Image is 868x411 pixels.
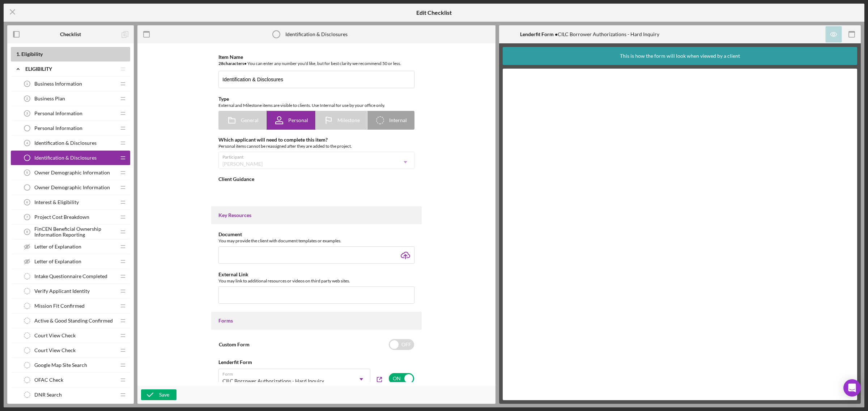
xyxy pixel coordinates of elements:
span: 1 . [16,51,20,57]
div: Personal items cannot be reassigned after they are added to the project. [218,143,414,150]
div: This is how the form will look when viewed by a client [620,47,740,65]
span: Personal Information [34,125,82,131]
div: You can enter any number you'd like, but for best clarity we recommend 50 or less. [218,60,414,67]
span: Personal [288,117,308,123]
div: You may link to additional resources or videos on third party web sites. [218,277,414,285]
span: Letter of Explanation [34,259,81,264]
span: Intake Questionnaire Completed [34,273,107,279]
span: OFAC Check [34,377,63,383]
tspan: 6 [26,200,28,204]
div: Document [218,232,414,237]
span: Business Information [34,81,82,87]
iframe: Lenderfit form [510,76,851,393]
span: Letter of Explanation [34,244,81,250]
div: Forms [218,318,414,324]
div: CILC Borrower Authorizations - Hard Inquiry [222,378,324,384]
span: Owner Demographic Information [34,185,110,190]
tspan: 5 [26,171,28,174]
span: Business Plan [34,96,65,101]
b: Lenderfit Form • [520,31,558,37]
div: Which applicant will need to complete this item? [218,137,414,143]
span: DNR Search [34,392,62,398]
span: Identification & Disclosures [34,140,97,146]
span: Mission Fit Confirmed [34,303,85,309]
div: You may provide the client with document templates or examples. [218,237,414,245]
tspan: 1 [26,82,28,86]
span: Identification & Disclosures [34,155,97,161]
div: Type [218,96,414,102]
span: Project Cost Breakdown [34,214,89,220]
tspan: 7 [26,215,28,219]
h5: Edit Checklist [416,9,452,16]
b: Lenderfit Form [218,359,252,365]
tspan: 8 [26,230,28,234]
div: Item Name [218,54,414,60]
span: Personal Information [34,111,82,116]
button: Save [141,389,176,400]
span: Milestone [337,117,360,123]
div: CILC Borrower Authorizations - Hard Inquiry [520,31,659,37]
span: Interest & Eligibility [34,199,79,205]
span: Court View Check [34,333,76,338]
div: Eligibility [25,66,116,72]
b: 28 character s • [218,61,247,66]
div: External Link [218,272,414,277]
tspan: 3 [26,112,28,115]
span: Court View Check [34,347,76,353]
div: Open Intercom Messenger [843,379,861,397]
span: Owner Demographic Information [34,170,110,176]
div: Save [159,389,169,400]
b: Checklist [60,31,81,37]
span: FinCEN Beneficial Ownership Information Reporting [34,226,116,238]
span: Google Map Site Search [34,362,87,368]
div: Client Guidance [218,176,414,182]
span: Verify Applicant Identity [34,288,90,294]
tspan: 2 [26,97,28,100]
span: Active & Good Standing Confirmed [34,318,113,324]
span: Internal [389,117,407,123]
span: Eligibility [21,51,43,57]
span: General [241,117,259,123]
div: External and Milestone items are visible to clients. Use Internal for use by your office only. [218,102,414,109]
label: Custom Form [219,341,250,347]
tspan: 4 [26,141,28,145]
div: Identification & Disclosures [285,31,348,37]
div: Key Resources [218,212,414,218]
